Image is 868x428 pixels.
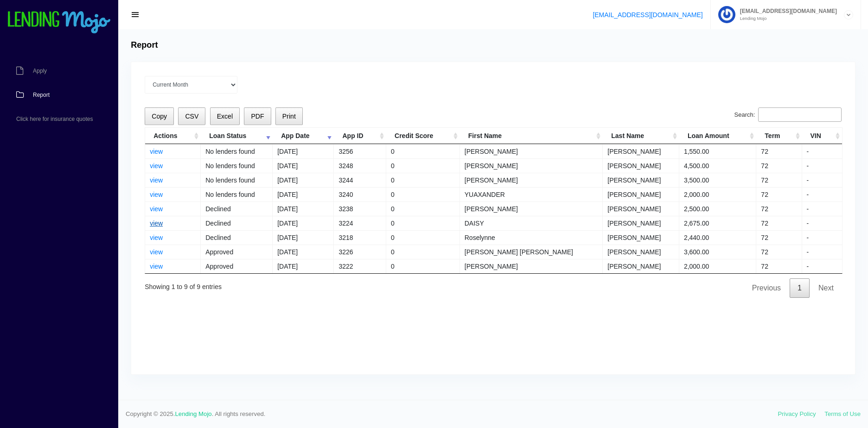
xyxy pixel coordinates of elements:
[756,158,802,173] td: 72
[150,191,163,198] a: view
[603,201,679,216] td: [PERSON_NAME]
[201,187,273,201] td: No lenders found
[756,187,802,201] td: 72
[802,158,842,173] td: -
[802,259,842,273] td: -
[593,11,702,19] a: [EMAIL_ADDRESS][DOMAIN_NAME]
[152,113,167,120] span: Copy
[603,144,679,158] td: [PERSON_NAME]
[802,187,842,201] td: -
[273,158,334,173] td: [DATE]
[150,248,163,256] a: view
[460,216,603,230] td: DAISY
[33,92,50,98] span: Report
[386,187,460,201] td: 0
[802,216,842,230] td: -
[201,158,273,173] td: No lenders found
[460,259,603,273] td: [PERSON_NAME]
[756,201,802,216] td: 72
[251,113,264,120] span: PDF
[735,8,837,14] span: [EMAIL_ADDRESS][DOMAIN_NAME]
[334,187,386,201] td: 3240
[334,201,386,216] td: 3238
[201,259,273,273] td: Approved
[734,107,842,122] label: Search:
[460,128,603,144] th: First Name: activate to sort column ascending
[150,205,163,213] a: view
[679,245,756,259] td: 3,600.00
[334,245,386,259] td: 3226
[273,259,334,273] td: [DATE]
[150,234,163,241] a: view
[679,158,756,173] td: 4,500.00
[386,201,460,216] td: 0
[460,245,603,259] td: [PERSON_NAME] [PERSON_NAME]
[744,278,789,298] a: Previous
[386,259,460,273] td: 0
[282,113,296,120] span: Print
[679,230,756,245] td: 2,440.00
[735,16,837,21] small: Lending Mojo
[386,128,460,144] th: Credit Score: activate to sort column ascending
[145,107,174,126] button: Copy
[811,278,842,298] a: Next
[679,128,756,144] th: Loan Amount: activate to sort column ascending
[756,245,802,259] td: 72
[145,277,222,292] div: Showing 1 to 9 of 9 entries
[273,201,334,216] td: [DATE]
[145,128,201,144] th: Actions: activate to sort column ascending
[756,259,802,273] td: 72
[175,410,212,417] a: Lending Mojo
[150,176,163,184] a: view
[150,220,163,227] a: view
[460,144,603,158] td: [PERSON_NAME]
[386,216,460,230] td: 0
[185,113,198,120] span: CSV
[386,144,460,158] td: 0
[7,11,111,34] img: logo-small.png
[334,259,386,273] td: 3222
[756,216,802,230] td: 72
[201,230,273,245] td: Declined
[201,128,273,144] th: Loan Status: activate to sort column ascending
[603,216,679,230] td: [PERSON_NAME]
[756,144,802,158] td: 72
[386,245,460,259] td: 0
[460,230,603,245] td: Roselynne
[334,216,386,230] td: 3224
[802,173,842,187] td: -
[603,173,679,187] td: [PERSON_NAME]
[460,173,603,187] td: [PERSON_NAME]
[460,158,603,173] td: [PERSON_NAME]
[679,201,756,216] td: 2,500.00
[150,148,163,155] a: view
[150,162,163,170] a: view
[460,201,603,216] td: [PERSON_NAME]
[334,173,386,187] td: 3244
[603,187,679,201] td: [PERSON_NAME]
[201,144,273,158] td: No lenders found
[178,107,205,126] button: CSV
[201,201,273,216] td: Declined
[603,230,679,245] td: [PERSON_NAME]
[16,116,93,122] span: Click here for insurance quotes
[758,107,842,122] input: Search:
[679,216,756,230] td: 2,675.00
[334,158,386,173] td: 3248
[386,230,460,245] td: 0
[802,230,842,245] td: -
[756,230,802,245] td: 72
[334,128,386,144] th: App ID: activate to sort column ascending
[460,187,603,201] td: YUAXANDER
[273,128,334,144] th: App Date: activate to sort column ascending
[603,128,679,144] th: Last Name: activate to sort column ascending
[679,144,756,158] td: 1,550.00
[756,128,802,144] th: Term: activate to sort column ascending
[386,158,460,173] td: 0
[273,216,334,230] td: [DATE]
[33,68,47,74] span: Apply
[273,245,334,259] td: [DATE]
[603,158,679,173] td: [PERSON_NAME]
[273,230,334,245] td: [DATE]
[824,410,861,417] a: Terms of Use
